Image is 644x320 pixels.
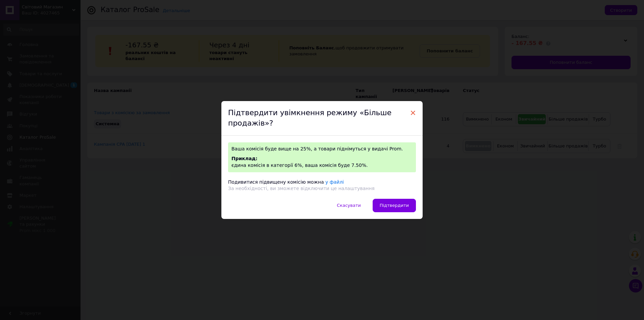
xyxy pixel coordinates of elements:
span: × [410,107,416,119]
button: Підтвердити [373,199,416,212]
span: Підтвердити [380,203,409,208]
span: Ваша комісія буде вище на 25%, а товари піднімуться у видачі Prom. [231,146,403,151]
a: у файлі [325,179,344,185]
span: Скасувати [337,203,361,208]
span: Подивитися підвищену комісію можна [228,179,324,185]
div: Підтвердити увімкнення режиму «Більше продажів»? [221,101,423,136]
span: За необхідності, ви зможете відключити це налаштування [228,186,375,191]
span: Приклад: [231,156,258,161]
button: Скасувати [330,199,368,212]
span: єдина комісія в категорії 6%, ваша комісія буде 7.50%. [231,163,368,168]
